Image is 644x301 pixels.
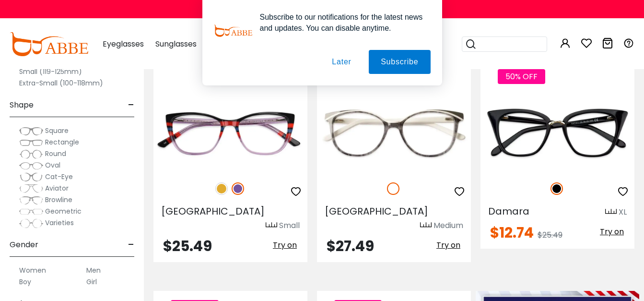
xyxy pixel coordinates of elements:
img: notification icon [214,12,252,50]
span: Gender [10,233,38,256]
span: Oval [45,160,60,170]
img: Yellow [215,182,228,195]
button: Try on [270,239,300,252]
span: Try on [600,226,624,237]
div: Medium [433,220,463,231]
span: - [128,233,134,256]
span: Square [45,126,69,135]
img: Round.png [19,149,43,159]
span: Aviator [45,183,69,193]
img: Black Damara - Acetate,Metal ,Universal Bridge Fit [480,95,634,172]
img: Purple Prague - Acetate ,Universal Bridge Fit [153,95,307,172]
span: - [128,94,134,117]
span: [GEOGRAPHIC_DATA] [325,205,428,218]
span: $12.74 [490,222,534,243]
button: Later [320,50,363,74]
label: Girl [86,276,97,288]
span: $25.49 [163,236,212,256]
span: $25.49 [538,229,562,241]
label: Women [19,265,46,276]
div: XL [619,206,627,218]
span: Shape [10,94,34,117]
img: Square.png [19,126,43,136]
span: Try on [436,240,460,251]
span: Geometric [45,206,82,216]
img: size ruler [420,222,432,229]
button: Try on [433,239,463,252]
span: Damara [488,205,529,218]
img: size ruler [266,222,277,229]
button: Subscribe [369,50,430,74]
span: Round [45,149,66,158]
div: Subscribe to our notifications for the latest news and updates. You can disable anytime. [252,12,431,34]
img: White [387,182,399,195]
span: [GEOGRAPHIC_DATA] [161,205,265,218]
img: Purple [232,182,244,195]
span: Rectangle [45,137,79,147]
img: Cat-Eye.png [19,172,43,182]
img: Aviator.png [19,184,43,193]
label: Boy [19,276,31,288]
span: Try on [273,240,297,251]
img: Geometric.png [19,207,43,217]
img: White Salzburg - Acetate ,Universal Bridge Fit [317,95,471,172]
img: Browline.png [19,195,43,205]
button: Try on [597,226,627,238]
span: Varieties [45,218,74,228]
img: Oval.png [19,161,43,170]
img: Black [550,182,563,195]
div: Small [279,220,300,231]
span: $27.49 [327,236,374,256]
img: Rectangle.png [19,138,43,147]
img: size ruler [605,208,617,216]
img: Varieties.png [19,218,43,229]
span: Cat-Eye [45,172,73,181]
label: Men [86,265,101,276]
span: Browline [45,195,72,205]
